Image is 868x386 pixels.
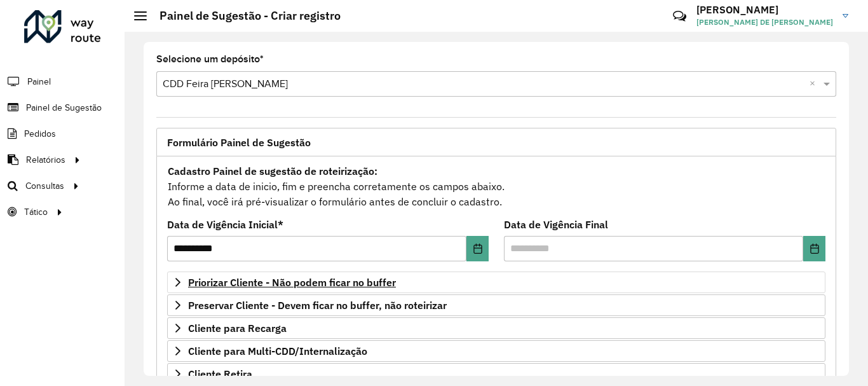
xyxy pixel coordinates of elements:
label: Data de Vigência Inicial [167,217,283,232]
button: Choose Date [466,236,489,261]
label: Selecione um depósito [156,52,264,67]
span: Cliente Retira [188,369,252,379]
span: Pedidos [24,127,56,141]
a: Cliente Retira [167,363,825,385]
span: Tático [24,205,48,219]
a: Cliente para Multi-CDD/Internalização [167,340,825,362]
a: Preservar Cliente - Devem ficar no buffer, não roteirizar [167,294,825,316]
div: Informe a data de inicio, fim e preencha corretamente os campos abaixo. Ao final, você irá pré-vi... [167,163,825,210]
h3: [PERSON_NAME] [696,4,833,16]
span: [PERSON_NAME] DE [PERSON_NAME] [696,17,833,28]
h2: Painel de Sugestão - Criar registro [147,9,341,23]
span: Clear all [810,76,820,92]
span: Cliente para Multi-CDD/Internalização [188,346,367,356]
label: Data de Vigência Final [504,217,608,232]
button: Choose Date [803,236,825,261]
span: Priorizar Cliente - Não podem ficar no buffer [188,277,396,287]
span: Preservar Cliente - Devem ficar no buffer, não roteirizar [188,300,447,310]
a: Priorizar Cliente - Não podem ficar no buffer [167,272,825,293]
strong: Cadastro Painel de sugestão de roteirização: [168,165,377,177]
a: Contato Rápido [666,3,693,30]
span: Cliente para Recarga [188,323,287,333]
span: Relatórios [26,153,65,167]
span: Painel de Sugestão [26,101,102,114]
span: Consultas [25,179,64,193]
a: Cliente para Recarga [167,317,825,339]
span: Painel [27,75,51,88]
span: Formulário Painel de Sugestão [167,137,311,148]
